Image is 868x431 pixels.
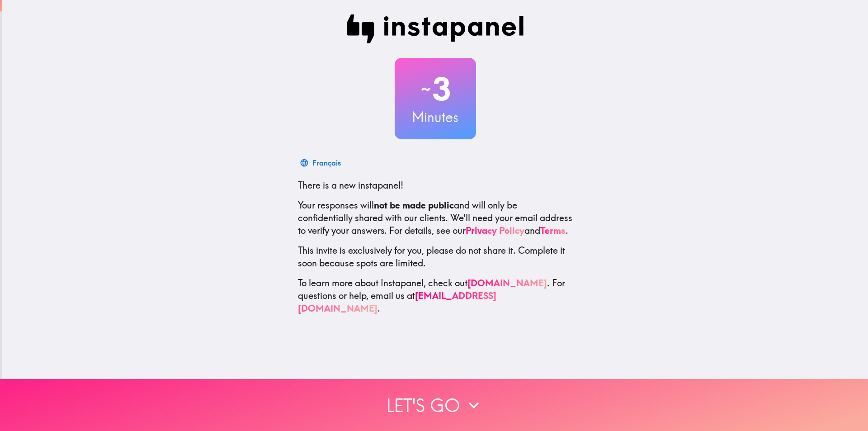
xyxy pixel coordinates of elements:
[347,14,524,43] img: Instapanel
[467,277,547,289] a: [DOMAIN_NAME]
[395,108,476,127] h3: Minutes
[298,154,344,172] button: Français
[298,244,573,270] p: This invite is exclusively for you, please do not share it. Complete it soon because spots are li...
[540,225,566,236] a: Terms
[298,180,403,191] span: There is a new instapanel!
[395,71,476,108] h2: 3
[298,199,573,237] p: Your responses will and will only be confidentially shared with our clients. We'll need your emai...
[466,225,524,236] a: Privacy Policy
[298,277,573,315] p: To learn more about Instapanel, check out . For questions or help, email us at .
[420,76,432,103] span: ~
[312,156,341,169] div: Français
[374,199,454,211] b: not be made public
[298,290,496,314] a: [EMAIL_ADDRESS][DOMAIN_NAME]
